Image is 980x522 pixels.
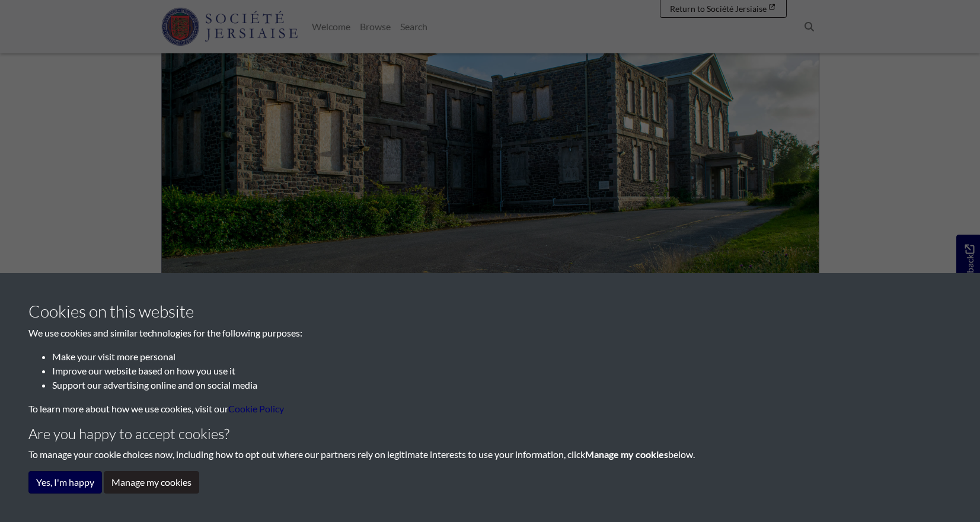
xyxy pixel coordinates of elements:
li: Support our advertising online and on social media [52,378,952,392]
p: To manage your cookie choices now, including how to opt out where our partners rely on legitimate... [28,447,952,462]
li: Make your visit more personal [52,350,952,364]
li: Improve our website based on how you use it [52,364,952,378]
button: Manage my cookies [104,471,199,494]
strong: Manage my cookies [585,449,668,460]
p: We use cookies and similar technologies for the following purposes: [28,326,952,340]
h3: Cookies on this website [28,302,952,322]
button: Yes, I'm happy [28,471,102,494]
p: To learn more about how we use cookies, visit our [28,402,952,416]
h4: Are you happy to accept cookies? [28,425,952,443]
a: learn more about cookies [228,403,284,414]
